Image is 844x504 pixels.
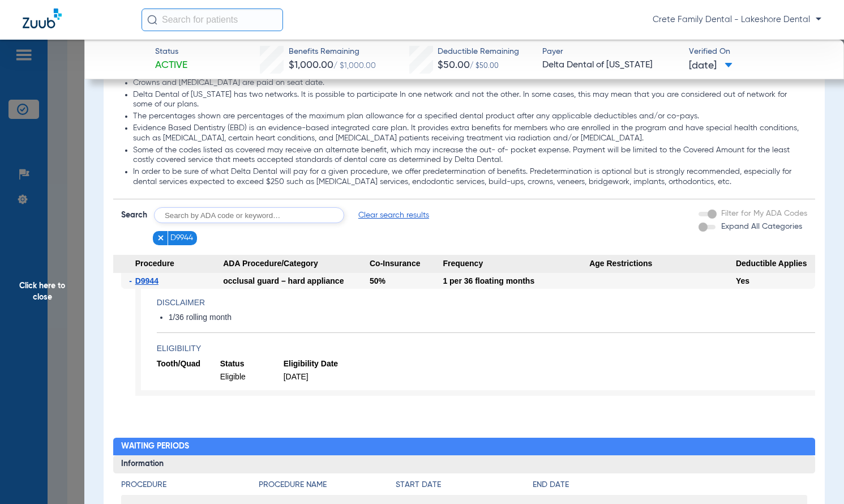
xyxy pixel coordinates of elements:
span: Deductible Remaining [438,46,519,58]
app-breakdown-title: End Date [533,479,807,495]
li: 1/36 rolling month [169,313,815,323]
span: / $1,000.00 [333,62,376,70]
h4: Start Date [396,479,533,491]
span: Benefits Remaining [289,46,376,58]
input: Search by ADA code or keyword… [154,207,344,223]
span: Verified On [689,46,825,58]
span: Procedure [113,255,223,273]
li: Evidence Based Dentistry (EBD) is an evidence-based integrated care plan. It provides extra benef... [133,123,807,143]
span: Delta Dental of [US_STATE] [542,58,679,72]
span: Frequency [443,255,589,273]
h4: Disclaimer [157,297,815,309]
span: [DATE] [689,59,732,73]
span: Active [155,58,187,72]
img: Zuub Logo [23,8,62,28]
div: 50% [370,273,443,289]
img: Search Icon [147,15,157,25]
span: - [129,273,135,289]
h2: Waiting Periods [113,438,815,456]
span: ADA Procedure/Category [223,255,370,273]
li: In order to be sure of what Delta Dental will pay for a given procedure, we offer predeterminatio... [133,167,807,187]
span: Tooth/Quad [157,358,220,369]
span: Eligible [220,371,284,382]
h4: Eligibility [157,343,815,354]
span: D9944 [135,276,158,285]
span: Search [121,210,147,221]
span: Age Restrictions [589,255,736,273]
span: Co-Insurance [370,255,443,273]
div: 1 per 36 floating months [443,273,589,289]
div: occlusal guard – hard appliance [223,273,370,289]
span: Eligibility Date [284,358,347,369]
h4: Procedure Name [259,479,396,491]
li: The percentages shown are percentages of the maximum plan allowance for a specified dental produc... [133,112,807,122]
li: Crowns and [MEDICAL_DATA] are paid on seat date. [133,78,807,88]
span: Payer [542,46,679,58]
h4: End Date [533,479,807,491]
span: D9944 [170,232,193,244]
img: x.svg [157,234,165,242]
app-breakdown-title: Procedure [121,479,258,495]
span: Clear search results [358,210,429,221]
span: [DATE] [284,371,347,382]
app-breakdown-title: Procedure Name [259,479,396,495]
span: Expand All Categories [721,223,802,230]
span: Deductible Applies [736,255,815,273]
li: Some of the codes listed as covered may receive an alternate benefit, which may increase the out-... [133,146,807,165]
iframe: Chat Widget [787,450,844,504]
span: $1,000.00 [289,60,333,70]
span: Status [220,358,284,369]
label: Filter for My ADA Codes [719,208,807,220]
app-breakdown-title: Start Date [396,479,533,495]
h4: Procedure [121,479,258,491]
li: Delta Dental of [US_STATE] has two networks. lt is possible to participate In one network and not... [133,90,807,110]
input: Search for patients [142,8,283,31]
span: / $50.00 [470,63,499,70]
span: Crete Family Dental - Lakeshore Dental [653,14,821,25]
span: $50.00 [438,60,470,70]
h3: Information [113,455,815,473]
span: Status [155,46,187,58]
div: Yes [736,273,815,289]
